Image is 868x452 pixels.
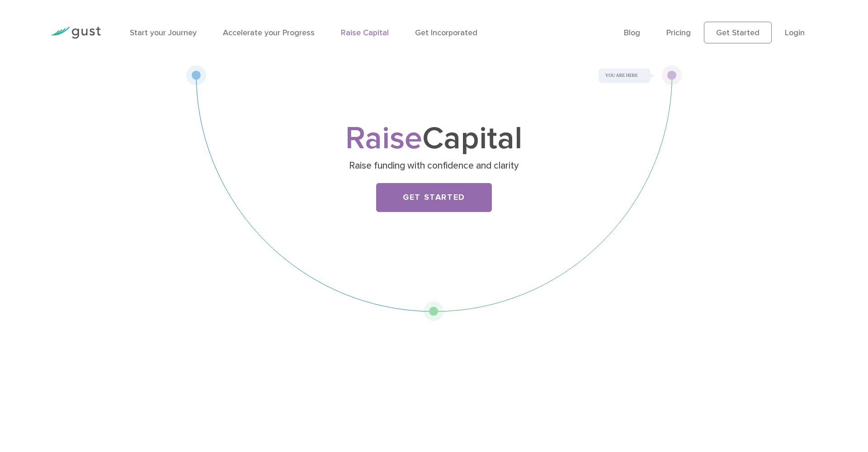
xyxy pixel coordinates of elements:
a: Pricing [666,28,691,38]
a: Get Started [376,183,492,212]
a: Get Incorporated [415,28,477,38]
a: Blog [624,28,640,38]
span: Raise [345,119,422,157]
a: Start your Journey [130,28,197,38]
p: Raise funding with confidence and clarity [259,160,609,172]
a: Accelerate your Progress [223,28,315,38]
a: Login [785,28,805,38]
h1: Capital [255,124,613,153]
a: Raise Capital [341,28,389,38]
a: Get Started [704,22,772,43]
img: Gust Logo [50,27,101,39]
